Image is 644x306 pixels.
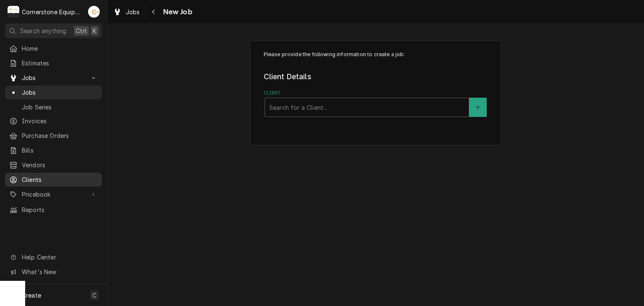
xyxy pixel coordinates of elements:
[8,6,19,18] div: C
[5,158,102,172] a: Vendors
[469,98,487,117] button: Create New Client
[20,26,66,35] span: Search anything
[22,253,97,262] span: Help Center
[22,117,98,125] span: Invoices
[8,6,19,18] div: Cornerstone Equipment Repair, LLC's Avatar
[22,146,98,155] span: Bills
[76,26,87,35] span: Ctrl
[93,26,96,35] span: K
[264,90,488,96] label: Client
[5,86,102,99] a: Jobs
[475,104,480,110] svg: Create New Client
[126,8,140,16] span: Jobs
[88,6,100,18] div: AB
[22,59,98,67] span: Estimates
[5,265,102,279] a: Go to What's New
[22,267,97,276] span: What's New
[88,6,100,18] div: Andrew Buigues's Avatar
[5,56,102,70] a: Estimates
[22,205,98,214] span: Reports
[5,143,102,157] a: Bills
[5,250,102,264] a: Go to Help Center
[5,100,102,114] a: Job Series
[5,23,102,38] button: Search anythingCtrlK
[22,103,98,112] span: Job Series
[264,51,488,117] div: Job Create/Update Form
[92,291,96,300] span: C
[22,131,98,140] span: Purchase Orders
[22,161,98,169] span: Vendors
[161,6,192,18] span: New Job
[22,190,85,199] span: Pricebook
[147,5,161,18] button: Navigate back
[5,173,102,187] a: Clients
[110,5,143,19] a: Jobs
[264,71,488,82] legend: Client Details
[22,292,41,299] span: Create
[5,71,102,85] a: Go to Jobs
[5,203,102,217] a: Reports
[5,129,102,143] a: Purchase Orders
[264,51,488,58] p: Please provide the following information to create a job:
[250,40,501,145] div: Job Create/Update
[5,114,102,128] a: Invoices
[22,8,83,16] div: Cornerstone Equipment Repair, LLC
[264,90,488,117] div: Client
[5,187,102,201] a: Go to Pricebook
[22,175,98,184] span: Clients
[22,73,85,82] span: Jobs
[22,88,98,97] span: Jobs
[22,44,98,53] span: Home
[5,41,102,55] a: Home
